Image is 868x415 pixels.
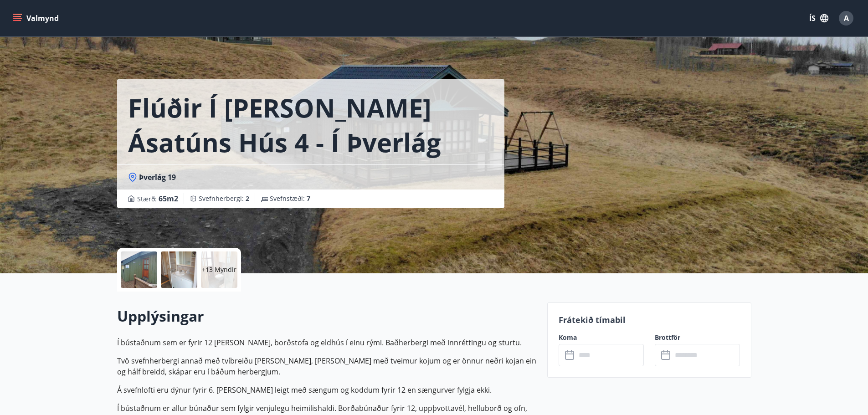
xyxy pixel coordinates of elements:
[804,10,833,26] button: ÍS
[159,194,178,204] span: 65 m2
[139,172,176,182] span: Þverlág 19
[117,337,536,348] p: Í bústaðnum sem er fyrir 12 [PERSON_NAME], borðstofa og eldhús í einu rými. Baðherbergi með innré...
[835,7,857,29] button: A
[246,194,249,203] span: 2
[117,355,536,377] p: Tvö svefnherbergi annað með tvíbreiðu [PERSON_NAME], [PERSON_NAME] með tveimur kojum og er önnur ...
[11,10,62,26] button: menu
[270,194,310,203] span: Svefnstæði :
[655,333,740,342] label: Brottför
[307,194,310,203] span: 7
[559,314,740,326] p: Frátekið tímabil
[844,13,849,23] span: A
[559,333,644,342] label: Koma
[202,265,236,274] p: +13 Myndir
[128,90,493,159] h1: Flúðir í [PERSON_NAME] Ásatúns hús 4 - í Þverlág
[117,306,536,326] h2: Upplýsingar
[117,384,536,395] p: Á svefnlofti eru dýnur fyrir 6. [PERSON_NAME] leigt með sængum og koddum fyrir 12 en sængurver fy...
[137,193,178,204] span: Stærð :
[199,194,249,203] span: Svefnherbergi :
